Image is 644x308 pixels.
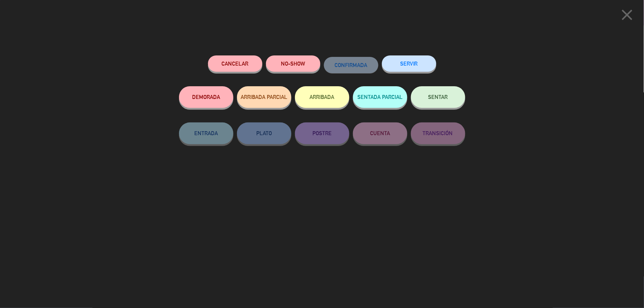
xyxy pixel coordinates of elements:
[237,122,291,144] button: PLATO
[335,62,367,68] span: CONFIRMADA
[353,86,407,108] button: SENTADA PARCIAL
[324,57,378,73] button: CONFIRMADA
[616,5,639,27] button: close
[618,6,636,24] i: close
[179,86,233,108] button: DEMORADA
[353,122,407,144] button: CUENTA
[208,55,262,72] button: Cancelar
[179,122,233,144] button: ENTRADA
[266,55,320,72] button: NO-SHOW
[411,122,465,144] button: TRANSICIÓN
[382,55,436,72] button: SERVIR
[241,94,287,100] span: ARRIBADA PARCIAL
[428,94,448,100] span: SENTAR
[295,122,349,144] button: POSTRE
[237,86,291,108] button: ARRIBADA PARCIAL
[411,86,465,108] button: SENTAR
[295,86,349,108] button: ARRIBADA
